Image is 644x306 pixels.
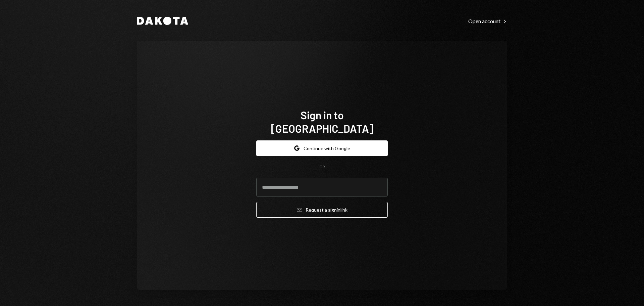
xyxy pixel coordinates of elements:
[468,17,507,25] a: Open account
[256,202,388,218] button: Request a signinlink
[256,140,388,156] button: Continue with Google
[256,108,388,135] h1: Sign in to [GEOGRAPHIC_DATA]
[468,18,507,25] div: Open account
[319,164,325,170] div: OR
